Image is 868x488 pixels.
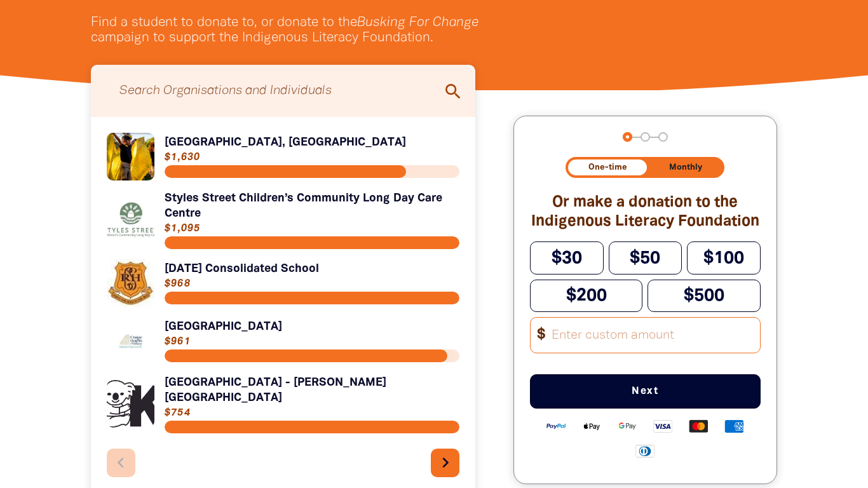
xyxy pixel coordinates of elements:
[568,159,647,175] button: One-time
[530,280,643,312] button: $200
[630,250,660,266] span: $50
[530,241,604,274] button: $30
[431,449,459,477] button: Next page
[530,193,761,231] h2: Or make a donation to the Indigenous Literacy Foundation
[609,419,645,433] img: Google Pay logo
[645,419,681,433] img: Visa logo
[609,241,682,274] button: $50
[669,163,702,172] span: Monthly
[566,288,607,304] span: $200
[623,132,632,142] button: Navigate to step 1 of 3 to enter your donation amount
[649,159,722,175] button: Monthly
[91,15,536,46] p: Find a student to donate to, or donate to the campaign to support the Indigenous Literacy Foundat...
[703,250,744,266] span: $100
[531,323,546,348] span: $
[530,409,761,468] div: Available payment methods
[443,81,463,102] i: search
[551,386,740,396] span: Next
[107,133,459,487] div: Paginated content
[716,419,752,433] img: American Express logo
[574,419,609,433] img: Apple Pay logo
[530,374,761,409] button: Pay with Credit Card
[681,419,716,433] img: Mastercard logo
[684,288,724,304] span: $500
[435,452,456,473] i: chevron_right
[566,157,724,178] div: Donation frequency
[648,280,761,312] button: $500
[543,318,760,353] input: Enter custom amount
[658,132,668,142] button: Navigate to step 3 of 3 to enter your payment details
[641,132,650,142] button: Navigate to step 2 of 3 to enter your details
[687,241,761,274] button: $100
[538,419,574,433] img: Paypal logo
[552,250,582,266] span: $30
[357,17,478,29] em: Busking For Change
[588,163,627,172] span: One-time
